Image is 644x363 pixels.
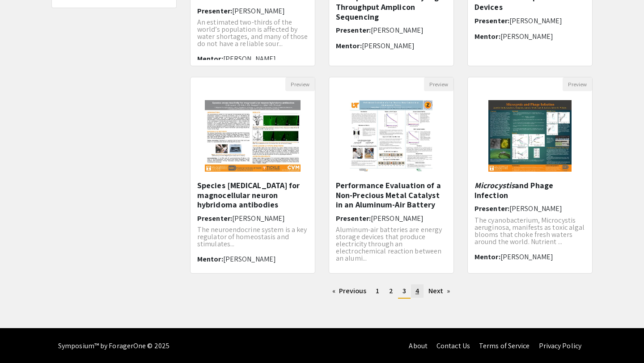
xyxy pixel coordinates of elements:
span: [PERSON_NAME] [232,6,285,16]
span: [PERSON_NAME] [232,214,285,223]
h6: Presenter: [197,7,308,15]
a: Privacy Policy [539,341,581,350]
a: Next page [424,284,455,298]
em: Microcystis [475,180,515,190]
img: <p><strong style="color: black;">Species cross-reactivity for magnocellular neuron hybridoma anti... [196,91,309,181]
span: [PERSON_NAME] [509,204,562,213]
img: <p>Performance Evaluation of a Non-Precious Metal Catalyst in an Aluminum-Air Battery</p><p><br></p> [341,91,442,181]
h5: and Phage Infection [475,181,585,200]
h5: Performance Evaluation of a Non-Precious Metal Catalyst in an Aluminum-Air Battery [336,181,447,210]
h6: Presenter: [475,204,585,213]
span: Mentor: [475,32,500,41]
h6: Presenter: [197,214,308,223]
span: [PERSON_NAME] [362,41,415,51]
img: <p><em>Microcystis </em>and Phage Infection</p> [479,91,581,181]
div: Open Presentation <p><strong style="color: black;">Species cross-reactivity for magnocellular neu... [190,77,315,274]
button: Preview [563,77,592,91]
p: Aluminum-air batteries are energy storage devices that produce electricity through an electrochem... [336,226,447,262]
h6: Presenter: [336,214,447,223]
span: Mentor: [197,254,223,264]
button: Preview [424,77,453,91]
span: Mentor: [197,54,223,63]
h6: Presenter: [336,26,447,34]
div: Open Presentation <p><em>Microcystis </em>and Phage Infection</p> [467,77,593,274]
span: The neuroendocrine system is a key regulator of homeostasis and stimulates... [197,225,307,249]
ul: Pagination [190,284,593,299]
span: Mentor: [475,252,500,262]
a: Contact Us [436,341,470,350]
div: Open Presentation <p>Performance Evaluation of a Non-Precious Metal Catalyst in an Aluminum-Air B... [329,77,454,274]
p: An estimated two-thirds of the world’s population is affected by water shortages, and many of tho... [197,19,308,47]
span: [PERSON_NAME] [500,32,553,41]
a: About [409,341,428,350]
span: [PERSON_NAME] [500,252,553,262]
a: Previous page [328,284,371,298]
span: [PERSON_NAME] [223,254,276,264]
span: 1 [376,286,379,295]
span: 4 [415,286,419,295]
h5: Species [MEDICAL_DATA] for magnocellular neuron hybridoma antibodies [197,181,308,210]
iframe: Chat [7,323,38,356]
span: [PERSON_NAME] [223,54,276,63]
span: [PERSON_NAME] [509,16,562,25]
a: Terms of Service [479,341,530,350]
h6: Presenter: [475,17,585,25]
span: [PERSON_NAME] [371,214,424,223]
button: Preview [285,77,315,91]
span: Mentor: [336,41,362,51]
span: 3 [402,286,406,295]
span: [PERSON_NAME] [371,25,424,35]
p: The cyanobacterium, Microcystis aeruginosa, manifests as toxic algal blooms that choke fresh wate... [475,217,585,245]
span: 2 [389,286,393,295]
